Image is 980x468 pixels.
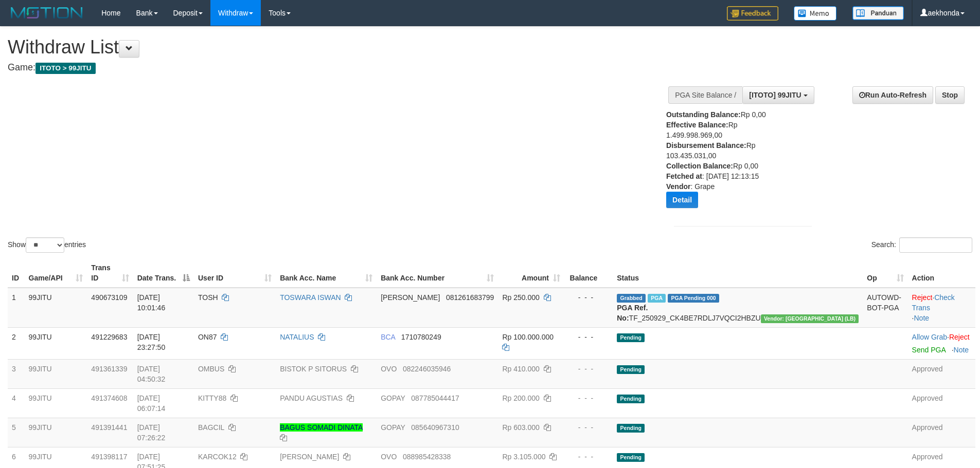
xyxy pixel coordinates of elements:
[666,110,741,119] b: Outstanding Balance:
[133,258,194,288] th: Date Trans.: activate to sort column descending
[280,423,363,432] a: BAGUS SOMADI DINATA
[8,5,86,21] img: MOTION_logo.png
[908,359,975,388] td: Approved
[617,333,645,342] span: Pending
[617,395,645,403] span: Pending
[668,86,742,104] div: PGA Site Balance /
[91,333,127,341] span: 491229683
[25,359,87,388] td: 99JITU
[26,237,64,253] select: Showentries
[8,327,25,359] td: 2
[411,394,459,402] span: Copy 087785044417 to clipboard
[727,6,778,21] img: Feedback.jpg
[863,288,907,328] td: AUTOWD-BOT-PGA
[666,109,794,216] div: Rp 0,00 Rp 1.499.998.969,00 Rp 103.435.031,00 Rp 0,00 : [DATE] 12:13:15 : Grape
[25,418,87,447] td: 99JITU
[8,37,643,58] h1: Withdraw List
[908,327,975,359] td: ·
[35,63,96,74] span: ITOTO > 99JITU
[908,418,975,447] td: Approved
[198,365,224,373] span: OMBUS
[794,6,837,21] img: Button%20Memo.svg
[935,86,965,104] a: Stop
[568,292,609,303] div: - - -
[401,333,441,341] span: Copy 1710780249 to clipboard
[411,423,459,432] span: Copy 085640967310 to clipboard
[137,423,166,442] span: [DATE] 07:26:22
[617,365,645,374] span: Pending
[912,293,955,312] a: Check Trans
[8,258,25,288] th: ID
[280,293,341,302] a: TOSWARA ISWAN
[8,288,25,328] td: 1
[852,6,904,20] img: panduan.png
[381,293,440,302] span: [PERSON_NAME]
[502,293,539,302] span: Rp 250.000
[749,91,801,99] span: [ITOTO] 99JITU
[899,237,972,253] input: Search:
[568,452,609,462] div: - - -
[91,293,127,302] span: 490673109
[198,423,224,432] span: BAGCIL
[908,258,975,288] th: Action
[377,258,498,288] th: Bank Acc. Number: activate to sort column ascending
[648,294,666,303] span: Marked by aeklambo
[91,394,127,402] span: 491374608
[198,333,217,341] span: ON87
[91,365,127,373] span: 491361339
[617,424,645,433] span: Pending
[498,258,564,288] th: Amount: activate to sort column ascending
[871,237,972,253] label: Search:
[8,388,25,418] td: 4
[912,293,933,302] a: Reject
[8,359,25,388] td: 3
[137,293,166,312] span: [DATE] 10:01:46
[912,333,949,341] span: ·
[666,192,698,208] button: Detail
[403,365,451,373] span: Copy 082246035946 to clipboard
[568,422,609,433] div: - - -
[91,423,127,432] span: 491391441
[198,453,237,461] span: KARCOK12
[617,453,645,462] span: Pending
[25,288,87,328] td: 99JITU
[276,258,377,288] th: Bank Acc. Name: activate to sort column ascending
[403,453,451,461] span: Copy 088985428338 to clipboard
[908,388,975,418] td: Approved
[666,121,728,129] b: Effective Balance:
[502,394,539,402] span: Rp 200.000
[908,288,975,328] td: · ·
[25,388,87,418] td: 99JITU
[381,453,397,461] span: OVO
[502,453,545,461] span: Rp 3.105.000
[8,418,25,447] td: 5
[568,393,609,403] div: - - -
[863,258,907,288] th: Op: activate to sort column ascending
[564,258,613,288] th: Balance
[617,304,648,322] b: PGA Ref. No:
[280,333,314,341] a: NATALIUS
[502,365,539,373] span: Rp 410.000
[617,294,646,303] span: Grabbed
[742,86,814,104] button: [ITOTO] 99JITU
[137,365,166,383] span: [DATE] 04:50:32
[280,365,347,373] a: BISTOK P SITORUS
[852,86,933,104] a: Run Auto-Refresh
[761,314,859,323] span: Vendor URL: https://dashboard.q2checkout.com/secure
[502,423,539,432] span: Rp 603.000
[568,332,609,342] div: - - -
[912,346,946,354] a: Send PGA
[502,333,554,341] span: Rp 100.000.000
[381,423,405,432] span: GOPAY
[280,394,343,402] a: PANDU AGUSTIAS
[381,365,397,373] span: OVO
[8,63,643,73] h4: Game:
[381,333,395,341] span: BCA
[381,394,405,402] span: GOPAY
[666,182,690,191] b: Vendor
[446,293,494,302] span: Copy 081261683799 to clipboard
[194,258,276,288] th: User ID: activate to sort column ascending
[668,294,719,303] span: PGA Pending
[137,394,166,413] span: [DATE] 06:07:14
[25,327,87,359] td: 99JITU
